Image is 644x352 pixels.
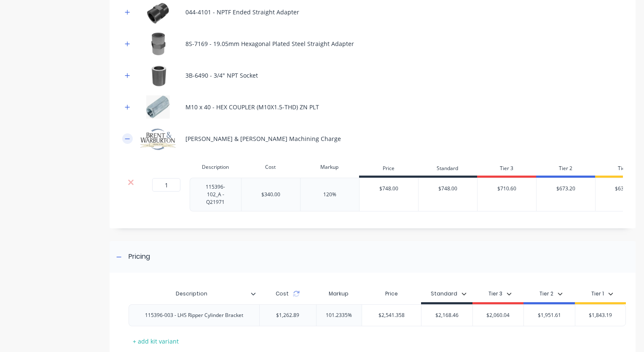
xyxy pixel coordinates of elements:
div: Description [129,285,259,302]
span: Cost [276,290,289,298]
div: Description [190,159,241,176]
div: M10 x 40 - HEX COUPLER (M10X1.5-THD) ZN PLT [185,103,319,111]
div: Description [129,283,254,304]
div: 044-4101 - NPTF Ended Straight Adapter [185,8,299,16]
div: $340.00 [261,191,280,198]
div: Tier 3 [488,290,502,298]
div: Cost [241,159,300,176]
div: Markup [300,159,359,176]
div: + add kit variant [129,335,183,348]
div: 120% [323,191,336,198]
div: 3B-6490 - 3/4" NPT Socket [185,71,258,80]
div: 115396-003 - LHS Ripper Cylinder Bracket [138,310,250,321]
div: $1,843.19 [575,305,626,326]
div: Tier 3 [477,161,536,178]
div: $2,060.04 [473,305,524,326]
div: Tier 2 [536,161,595,178]
img: M10 x 40 - HEX COUPLER (M10X1.5-THD) ZN PLT [137,95,179,119]
div: Markup [316,285,362,302]
div: $1,951.61 [524,305,575,326]
button: Tier 1 [587,287,617,300]
div: Tier 1 [591,290,604,298]
img: 3B-6490 - 3/4" NPT Socket [137,64,179,87]
button: Tier 3 [484,287,516,300]
div: Pricing [129,252,150,262]
div: $748.00 [419,178,477,199]
div: 115396-003 - LHS Ripper Cylinder Bracket$1,262.89101.2335%$2,541.358$2,168.46$2,060.04$1,951.61$1... [129,304,626,326]
button: Standard [427,287,471,300]
input: ? [152,178,180,192]
div: $710.60 [478,178,536,199]
div: $673.20 [537,178,595,199]
div: $1,262.89 [269,305,306,326]
img: Brent & Warburton Machining Charge [137,127,179,150]
div: Price [362,285,421,302]
div: 115396-102_A - Q21971 [193,181,238,208]
div: Standard [431,290,457,298]
div: $2,541.358 [362,305,421,326]
div: Standard [418,161,477,178]
div: 8S-7169 - 19.05mm Hexagonal Plated Steel Straight Adapter [185,39,354,48]
img: 044-4101 - NPTF Ended Straight Adapter [137,0,179,24]
div: $748.00 [360,178,419,199]
div: Cost [259,285,316,302]
div: Price [359,161,418,178]
div: 101.2335% [317,305,362,326]
img: 8S-7169 - 19.05mm Hexagonal Plated Steel Straight Adapter [137,32,179,55]
button: Tier 2 [535,287,567,300]
div: [PERSON_NAME] & [PERSON_NAME] Machining Charge [185,134,341,143]
div: $2,168.46 [421,305,472,326]
div: Tier 2 [539,290,553,298]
